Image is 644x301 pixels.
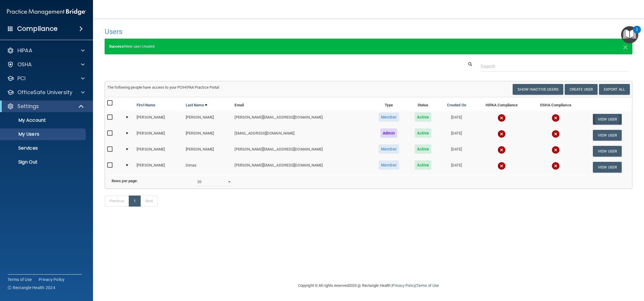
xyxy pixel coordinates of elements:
a: Settings [7,103,84,110]
td: [PERSON_NAME] [134,159,183,175]
td: Dimas [183,159,232,175]
button: Create User [565,84,598,95]
td: [EMAIL_ADDRESS][DOMAIN_NAME] [232,127,370,143]
p: Sign Out [4,159,83,165]
span: Ⓒ Rectangle Health 2024 [8,285,55,291]
b: Rows per page: [112,179,138,183]
img: cross.ca9f0e7f.svg [498,114,506,122]
p: My Users [4,131,83,137]
th: Email [232,97,370,111]
a: Next [140,196,158,207]
h4: Compliance [17,25,58,33]
a: First Name [137,102,155,109]
td: [PERSON_NAME][EMAIL_ADDRESS][DOMAIN_NAME] [232,111,370,127]
td: [PERSON_NAME] [183,143,232,159]
a: Privacy Policy [39,277,65,282]
button: View User [593,162,622,173]
strong: Success! [109,44,125,49]
p: OfficeSafe University [17,89,72,96]
span: Admin [380,128,397,138]
td: [PERSON_NAME] [134,127,183,143]
a: Previous [105,196,129,207]
td: [PERSON_NAME] [134,143,183,159]
input: Search [481,61,628,72]
img: cross.ca9f0e7f.svg [552,130,560,138]
p: OSHA [17,61,32,68]
a: Privacy Policy [392,283,415,288]
img: cross.ca9f0e7f.svg [552,162,560,170]
a: PCI [7,75,85,82]
button: View User [593,130,622,141]
span: × [623,41,628,52]
button: View User [593,146,622,157]
span: Member [379,160,399,170]
span: Active [415,160,431,170]
td: [DATE] [439,143,474,159]
td: [PERSON_NAME][EMAIL_ADDRESS][DOMAIN_NAME] [232,143,370,159]
p: PCI [17,75,26,82]
a: Created On [447,102,466,109]
button: View User [593,114,622,125]
button: Open Resource Center, 2 new notifications [621,26,638,43]
button: Close [623,43,628,50]
a: Terms of Use [416,283,439,288]
span: Member [379,144,399,154]
th: HIPAA Compliance [474,97,529,111]
th: OSHA Compliance [529,97,582,111]
td: [PERSON_NAME] [183,111,232,127]
a: OfficeSafe University [7,89,85,96]
a: Export All [599,84,630,95]
span: Active [415,128,431,138]
p: HIPAA [17,47,32,54]
img: PMB logo [7,6,86,18]
p: Services [4,145,83,151]
img: cross.ca9f0e7f.svg [552,146,560,154]
div: New user created. [105,39,632,54]
button: Show Inactive Users [513,84,563,95]
img: cross.ca9f0e7f.svg [498,130,506,138]
td: [DATE] [439,159,474,175]
td: [DATE] [439,127,474,143]
img: cross.ca9f0e7f.svg [498,146,506,154]
span: Member [379,112,399,122]
div: Copyright © All rights reserved 2025 @ Rectangle Health | | [262,276,475,295]
a: Last Name [186,102,207,109]
span: The following people have access to your PCIHIPAA Practice Portal [107,85,219,89]
a: OSHA [7,61,85,68]
div: 2 [636,30,638,37]
td: [PERSON_NAME][EMAIL_ADDRESS][DOMAIN_NAME] [232,159,370,175]
h4: Users [105,28,409,35]
p: My Account [4,117,83,123]
a: Terms of Use [8,277,32,282]
th: Type [370,97,407,111]
img: cross.ca9f0e7f.svg [498,162,506,170]
td: [DATE] [439,111,474,127]
p: Settings [17,103,39,110]
a: 1 [129,196,141,207]
img: cross.ca9f0e7f.svg [552,114,560,122]
a: HIPAA [7,47,85,54]
td: [PERSON_NAME] [183,127,232,143]
td: [PERSON_NAME] [134,111,183,127]
span: Active [415,112,431,122]
span: Active [415,144,431,154]
th: Status [407,97,439,111]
